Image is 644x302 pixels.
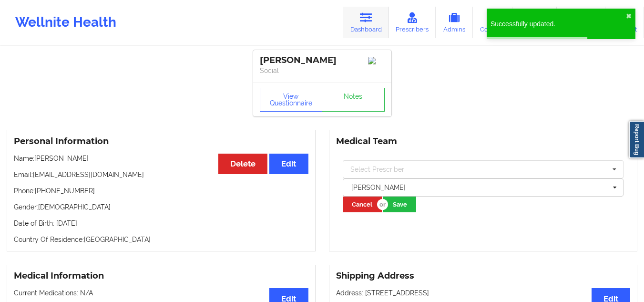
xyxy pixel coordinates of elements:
[336,271,631,281] h3: Shipping Address
[491,19,626,29] div: Successfully updated.
[14,219,308,228] p: Date of Birth: [DATE]
[14,288,308,298] p: Current Medications: N/A
[343,197,382,212] button: Cancel
[14,271,308,281] h3: Medical Information
[260,55,385,66] div: [PERSON_NAME]
[260,66,385,75] p: Social
[436,7,473,38] a: Admins
[14,136,308,147] h3: Personal Information
[389,7,436,38] a: Prescribers
[350,166,404,173] div: Select Prescriber
[14,154,308,163] p: Name: [PERSON_NAME]
[343,7,389,38] a: Dashboard
[14,202,308,212] p: Gender: [DEMOGRAPHIC_DATA]
[336,288,631,298] p: Address: [STREET_ADDRESS]
[626,12,632,20] button: close
[473,7,512,38] a: Coaches
[218,154,267,174] button: Delete
[14,186,308,196] p: Phone: [PHONE_NUMBER]
[260,88,323,112] button: View Questionnaire
[629,121,644,158] a: Report Bug
[336,136,631,147] h3: Medical Team
[269,154,308,174] button: Edit
[383,197,416,212] button: Save
[368,57,385,64] img: Image%2Fplaceholer-image.png
[14,170,308,179] p: Email: [EMAIL_ADDRESS][DOMAIN_NAME]
[14,235,308,244] p: Country Of Residence: [GEOGRAPHIC_DATA]
[322,88,385,112] a: Notes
